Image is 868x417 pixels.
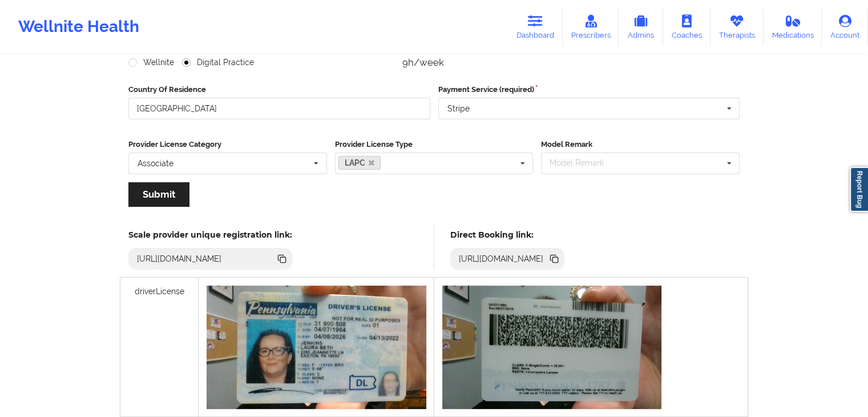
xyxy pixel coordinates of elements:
img: 71f16a68-9973-4cc4-aa34-4ff4f0010722_df998d6c-ad9c-4079-95f5-0de0669da277WIN_20250522_13_10_43_Pr... [207,286,426,409]
button: Submit [128,182,189,207]
label: Model Remark [541,139,740,150]
label: Provider License Type [335,139,534,150]
a: Admins [619,8,663,46]
label: Digital Practice [182,58,254,67]
div: [URL][DOMAIN_NAME] [454,253,548,264]
div: Stripe [447,105,470,113]
div: [URL][DOMAIN_NAME] [132,253,227,264]
a: Medications [764,8,822,46]
a: Account [822,8,868,46]
a: Report Bug [850,167,868,212]
a: Coaches [663,8,710,46]
a: Therapists [710,8,764,46]
img: 2765ea1d-6dd9-4847-beda-ad99ac5f28fc_292661d9-d73f-42e3-ab99-0c57ded865eeWIN_20250522_13_10_55_Pr... [442,286,661,409]
label: Wellnite [128,58,174,67]
a: LAPC [338,156,381,170]
div: Associate [138,159,173,167]
div: 9h/week [402,57,567,68]
a: Dashboard [508,8,563,46]
label: Provider License Category [128,139,327,150]
h5: Scale provider unique registration link: [128,230,292,240]
div: driverLicense [120,278,199,417]
label: Payment Service (required) [438,84,740,95]
h5: Direct Booking link: [450,230,565,240]
div: Model Remark [547,157,620,170]
a: Prescribers [563,8,619,46]
label: Country Of Residence [128,84,430,95]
